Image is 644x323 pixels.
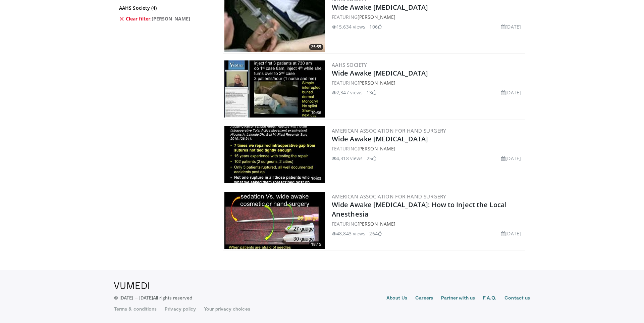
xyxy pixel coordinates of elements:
[358,14,395,20] a: [PERSON_NAME]
[332,200,507,219] a: Wide Awake [MEDICAL_DATA]: How to Inject the Local Anesthesia
[224,60,325,118] img: 302025_0004_1.png.300x170_q85_crop-smart_upscale.jpg
[224,192,325,249] img: Q2xRg7exoPLTwO8X4xMDoxOjBrO-I4W8_1.300x170_q85_crop-smart_upscale.jpg
[114,306,157,312] a: Terms & conditions
[309,44,323,50] span: 25:55
[332,145,524,152] div: FEATURING
[153,295,192,301] span: All rights reserved
[332,230,365,237] li: 48,843 views
[309,110,323,116] span: 10:36
[441,294,475,303] a: Partner with us
[119,5,211,11] a: AAHS Society (4)
[367,155,376,162] li: 25
[369,230,381,237] li: 264
[358,145,395,152] a: [PERSON_NAME]
[332,61,367,68] a: AAHS Society
[367,89,376,96] li: 13
[165,306,196,312] a: Privacy policy
[358,221,395,227] a: [PERSON_NAME]
[332,134,428,143] a: Wide Awake [MEDICAL_DATA]
[358,80,395,86] a: [PERSON_NAME]
[332,3,428,12] a: Wide Awake [MEDICAL_DATA]
[369,23,381,30] li: 106
[309,176,323,182] span: 10:33
[114,282,149,289] img: VuMedi Logo
[204,306,250,312] a: Your privacy choices
[152,15,190,22] span: [PERSON_NAME]
[119,15,211,22] a: Clear filter:[PERSON_NAME]
[332,13,524,20] div: FEATURING
[415,294,433,303] a: Careers
[332,220,524,227] div: FEATURING
[501,230,521,237] li: [DATE]
[501,89,521,96] li: [DATE]
[386,294,408,303] a: About Us
[224,60,325,118] a: 10:36
[224,126,325,183] img: 9PXNFW8221SuaG0X4xMDoxOjBrO-I4W8_1.300x170_q85_crop-smart_upscale.jpg
[501,155,521,162] li: [DATE]
[332,193,446,200] a: American Association for Hand Surgery
[332,79,524,86] div: FEATURING
[332,89,363,96] li: 2,347 views
[332,155,363,162] li: 4,318 views
[114,294,193,301] p: © [DATE] – [DATE]
[224,126,325,183] a: 10:33
[309,241,323,247] span: 18:15
[501,23,521,30] li: [DATE]
[332,68,428,78] a: Wide Awake [MEDICAL_DATA]
[332,23,365,30] li: 15,634 views
[483,294,496,303] a: F.A.Q.
[224,192,325,249] a: 18:15
[504,294,530,303] a: Contact us
[332,127,446,134] a: American Association for Hand Surgery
